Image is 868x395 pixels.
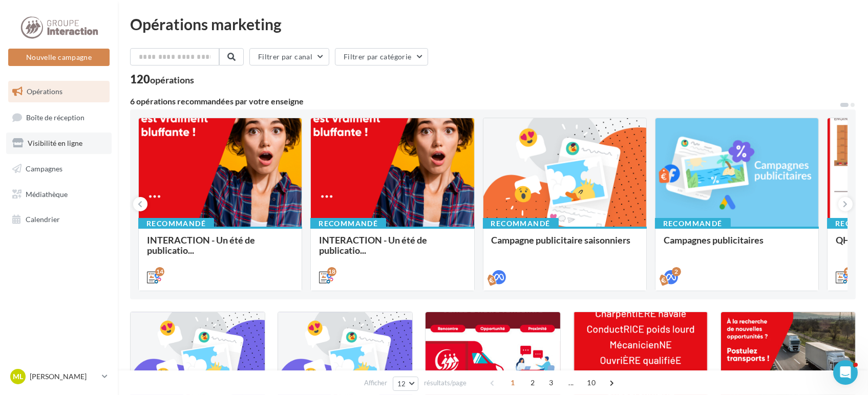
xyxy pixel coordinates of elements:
[138,218,214,229] div: Recommandé
[327,267,336,276] div: 18
[492,234,631,246] span: Campagne publicitaire saisonniers
[563,375,579,391] span: ...
[655,218,731,229] div: Recommandé
[26,113,84,121] span: Boîte de réception
[13,371,23,382] span: ML
[28,139,82,147] span: Visibilité en ligne
[27,87,62,96] span: Opérations
[672,267,681,276] div: 2
[26,164,62,173] span: Campagnes
[583,375,600,391] span: 10
[397,380,406,388] span: 12
[833,360,858,385] iframe: Intercom live chat
[543,375,559,391] span: 3
[130,16,856,32] div: Opérations marketing
[6,184,112,205] a: Médiathèque
[6,133,112,154] a: Visibilité en ligne
[130,97,839,105] div: 6 opérations recommandées par votre enseigne
[6,158,112,180] a: Campagnes
[26,189,68,198] span: Médiathèque
[335,48,428,65] button: Filtrer par catégorie
[393,377,419,391] button: 12
[150,75,194,84] div: opérations
[155,267,164,276] div: 14
[8,367,110,386] a: ML [PERSON_NAME]
[6,209,112,230] a: Calendrier
[6,106,112,128] a: Boîte de réception
[30,371,98,382] p: [PERSON_NAME]
[130,74,194,85] div: 120
[364,378,387,388] span: Afficher
[844,267,853,276] div: 12
[26,215,60,224] span: Calendrier
[147,234,255,256] span: INTERACTION - Un été de publicatio...
[664,234,764,246] span: Campagnes publicitaires
[319,234,427,256] span: INTERACTION - Un été de publicatio...
[483,218,559,229] div: Recommandé
[8,49,110,66] button: Nouvelle campagne
[524,375,541,391] span: 2
[310,218,386,229] div: Recommandé
[6,81,112,102] a: Opérations
[424,378,467,388] span: résultats/page
[504,375,521,391] span: 1
[249,48,329,65] button: Filtrer par canal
